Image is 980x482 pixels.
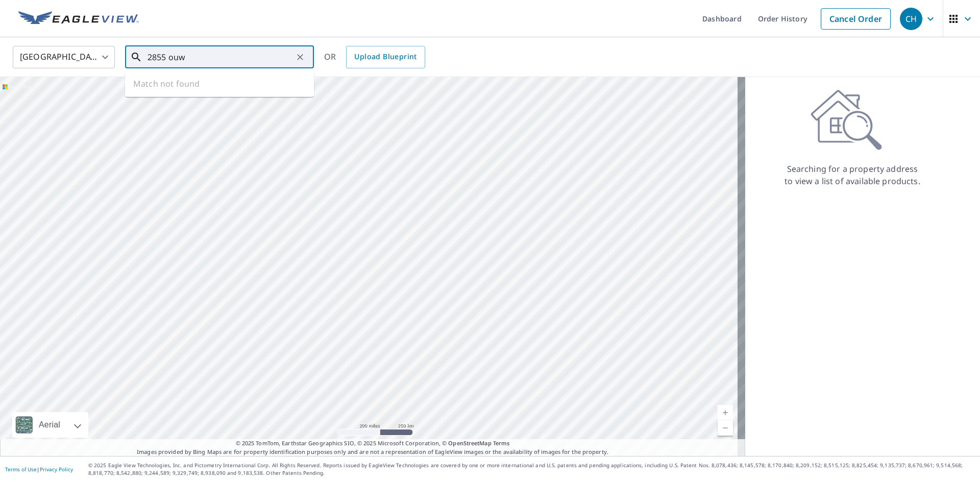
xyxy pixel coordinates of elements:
[900,8,922,30] div: CH
[718,405,733,420] a: Current Level 5, Zoom In
[12,412,88,438] div: Aerial
[718,420,733,436] a: Current Level 5, Zoom Out
[5,466,73,472] p: |
[448,439,491,447] a: OpenStreetMap
[5,466,37,473] a: Terms of Use
[236,439,510,448] span: © 2025 TomTom, Earthstar Geographics SIO, © 2025 Microsoft Corporation, ©
[13,43,115,71] div: [GEOGRAPHIC_DATA]
[354,50,416,63] span: Upload Blueprint
[148,43,293,71] input: Search by address or latitude-longitude
[324,46,425,68] div: OR
[293,50,307,64] button: Clear
[784,163,921,187] p: Searching for a property address to view a list of available products.
[18,11,139,27] img: EV Logo
[346,46,425,68] a: Upload Blueprint
[88,462,975,477] p: © 2025 Eagle View Technologies, Inc. and Pictometry International Corp. All Rights Reserved. Repo...
[493,439,510,447] a: Terms
[821,8,891,30] a: Cancel Order
[40,466,73,473] a: Privacy Policy
[36,412,63,438] div: Aerial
